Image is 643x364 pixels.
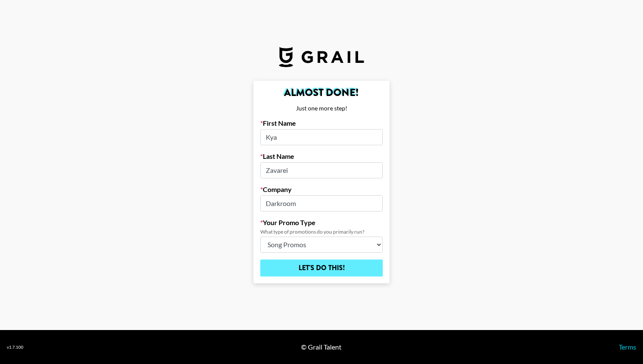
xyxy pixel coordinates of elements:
[279,47,364,67] img: Grail Talent Logo
[260,152,383,161] label: Last Name
[260,104,383,112] div: Just one more step!
[7,344,23,350] div: v 1.7.100
[260,185,383,194] label: Company
[619,343,636,351] a: Terms
[260,195,383,212] input: Company
[260,119,383,127] label: First Name
[260,162,383,178] input: Last Name
[260,260,383,277] input: Let's Do This!
[260,229,383,235] div: What type of promotions do you primarily run?
[260,218,383,227] label: Your Promo Type
[260,87,383,98] h2: Almost Done!
[260,129,383,145] input: First Name
[301,343,341,351] div: © Grail Talent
